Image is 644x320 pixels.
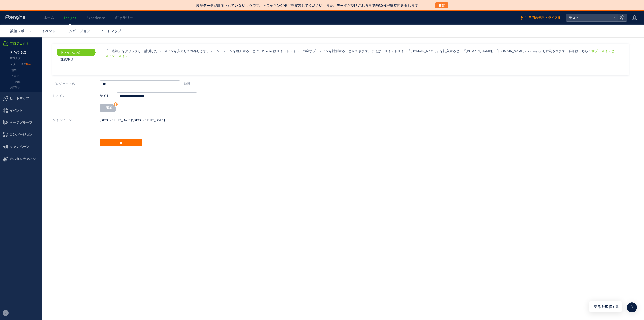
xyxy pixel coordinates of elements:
span: ギャラリー [115,15,133,20]
span: ホーム [44,15,54,20]
span: コンバージョン [10,91,32,103]
label: タイムゾーン [52,79,100,86]
span: キャンペーン [10,103,29,116]
strong: サイト 1 [100,55,112,62]
span: テスト [567,14,612,21]
span: プロジェクト [10,0,29,12]
span: 14日間の無料トライアル [525,15,561,20]
span: イベント [41,28,55,33]
a: 14日間の無料トライアル [520,15,561,20]
span: ページグループ [10,79,32,91]
label: プロジェクト名 [52,43,100,50]
p: まだデータが計測されていないようです。トラッキングタグを実装してください。また、データが反映されるまで約30分程度時間を要します。 [196,3,421,8]
a: 注意事項 [57,18,95,25]
span: 実装 [439,2,445,8]
span: Insight [64,15,76,20]
span: [GEOGRAPHIC_DATA]/[GEOGRAPHIC_DATA] [100,81,165,85]
p: 「＋追加」をクリックし、計測したいドメインを入力して保存します。メインドメインを追加することで、Ptengineはメインドメイン下の全サブドメインを計測することができます。例えば、メインドメイン... [105,11,615,21]
span: コンバージョン [65,28,90,33]
a: ドメイン設定 [57,11,95,18]
button: 実装 [435,2,448,8]
span: ヒートマップ [10,55,29,67]
span: ヒートマップ [100,28,121,33]
a: 削除 [184,45,191,48]
a: 追加 [100,67,116,74]
span: Experience [86,15,105,20]
span: 数値レポート [10,28,31,33]
label: ドメイン [52,55,100,62]
span: イベント [10,67,23,79]
span: カスタムチャネル [10,116,36,128]
span: 製品を理解する [594,304,619,309]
